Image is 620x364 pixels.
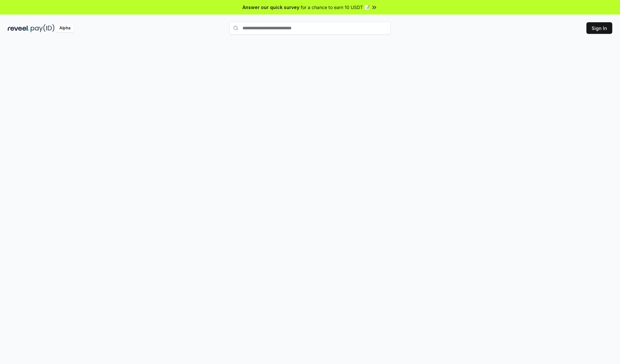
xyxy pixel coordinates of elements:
span: Answer our quick survey [243,4,299,11]
div: Alpha [56,24,74,32]
img: reveel_dark [8,24,29,32]
button: Sign In [586,22,612,34]
img: pay_id [31,24,55,32]
span: for a chance to earn 10 USDT 📝 [301,4,370,11]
